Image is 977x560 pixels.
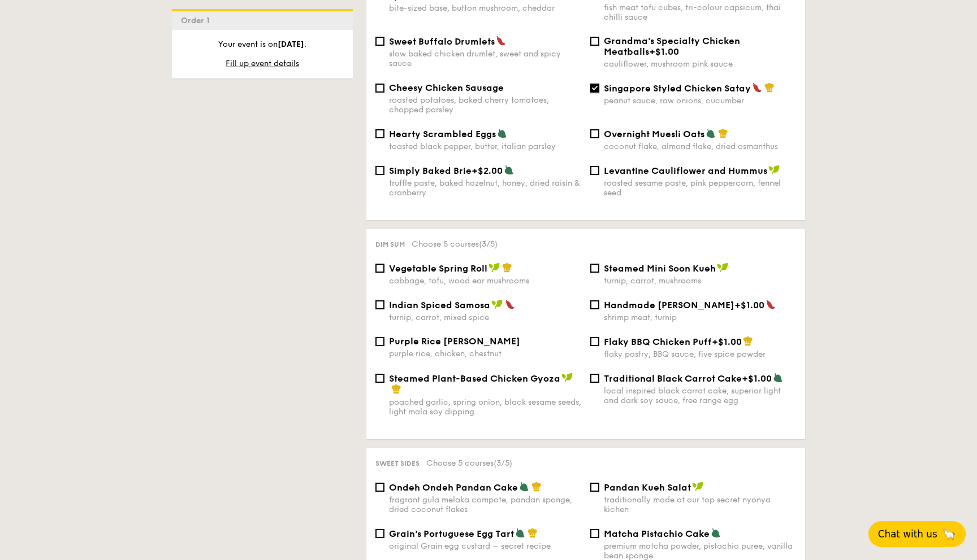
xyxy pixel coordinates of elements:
[375,300,384,309] input: Indian Spiced Samosaturnip, carrot, mixed spice
[604,263,716,274] span: Steamed Mini Soon Kueh
[604,142,796,151] div: coconut flake, almond flake, dried osmanthus
[389,276,581,286] div: cabbage, tofu, wood ear mushrooms
[561,373,573,383] img: icon-vegan.f8ff3823.svg
[389,178,581,198] div: truffle paste, baked hazelnut, honey, dried raisin & cranberry
[531,482,542,492] img: icon-chef-hat.a58ddaea.svg
[391,384,401,394] img: icon-chef-hat.a58ddaea.svg
[590,374,599,383] input: Traditional Black Carrot Cake+$1.00local inspired black carrot cake, superior light and dark soy ...
[375,483,384,492] input: Ondeh Ondeh Pandan Cakefragrant gula melaka compote, pandan sponge, dried coconut flakes
[604,83,751,94] span: Singapore Styled Chicken Satay
[389,349,581,358] div: purple rice, chicken, chestnut
[375,166,384,175] input: Simply Baked Brie+$2.00truffle paste, baked hazelnut, honey, dried raisin & cranberry
[389,373,560,384] span: Steamed Plant-Based Chicken Gyoza
[375,374,384,383] input: Steamed Plant-Based Chicken Gyozapoached garlic, spring onion, black sesame seeds, light mala soy...
[590,37,599,46] input: Grandma's Specialty Chicken Meatballs+$1.00cauliflower, mushroom pink sauce
[604,336,712,347] span: Flaky BBQ Chicken Puff
[491,299,503,309] img: icon-vegan.f8ff3823.svg
[504,165,514,175] img: icon-vegetarian.fe4039eb.svg
[712,336,742,347] span: +$1.00
[502,262,512,273] img: icon-chef-hat.a58ddaea.svg
[389,300,490,310] span: Indian Spiced Samosa
[519,482,529,492] img: icon-vegetarian.fe4039eb.svg
[604,313,796,322] div: shrimp meat, turnip
[278,40,304,49] strong: [DATE]
[528,528,538,538] img: icon-chef-hat.a58ddaea.svg
[590,337,599,346] input: Flaky BBQ Chicken Puff+$1.00flaky pastry, BBQ sauce, five spice powder
[743,336,753,346] img: icon-chef-hat.a58ddaea.svg
[181,39,344,50] p: Your event is on .
[389,142,581,151] div: toasted black pepper, butter, italian parsley
[604,276,796,286] div: turnip, carrot, mushrooms
[389,165,472,176] span: Simply Baked Brie
[515,528,525,538] img: icon-vegetarian.fe4039eb.svg
[766,299,776,309] img: icon-spicy.37a8142b.svg
[604,349,796,359] div: flaky pastry, BBQ sauce, five spice powder
[706,128,716,138] img: icon-vegetarian.fe4039eb.svg
[426,458,512,468] span: Choose 5 courses
[375,129,384,138] input: Hearty Scrambled Eggstoasted black pepper, butter, italian parsley
[389,129,496,139] span: Hearty Scrambled Eggs
[878,528,937,540] span: Chat with us
[604,59,796,69] div: cauliflower, mushroom pink sauce
[692,482,703,492] img: icon-vegan.f8ff3823.svg
[494,458,512,468] span: (3/5)
[590,300,599,309] input: Handmade [PERSON_NAME]+$1.00shrimp meat, turnip
[604,36,740,57] span: Grandma's Specialty Chicken Meatballs
[375,240,405,248] span: Dim sum
[604,495,796,514] div: traditionally made at our top secret nyonya kichen
[389,3,581,13] div: bite-sized base, button mushroom, cheddar
[590,84,599,93] input: Singapore Styled Chicken Sataypeanut sauce, raw onions, cucumber
[389,82,504,93] span: Cheesy Chicken Sausage
[412,239,498,249] span: Choose 5 courses
[389,263,487,274] span: Vegetable Spring Roll
[389,95,581,115] div: roasted potatoes, baked cherry tomatoes, chopped parsley
[375,264,384,273] input: Vegetable Spring Rollcabbage, tofu, wood ear mushrooms
[389,36,495,47] span: Sweet Buffalo Drumlets
[590,483,599,492] input: Pandan Kueh Salattraditionally made at our top secret nyonya kichen
[389,541,581,551] div: original Grain egg custard – secret recipe
[389,49,581,68] div: slow baked chicken drumlet, sweet and spicy sauce
[773,373,783,383] img: icon-vegetarian.fe4039eb.svg
[389,495,581,514] div: fragrant gula melaka compote, pandan sponge, dried coconut flakes
[389,313,581,322] div: turnip, carrot, mixed spice
[389,397,581,417] div: poached garlic, spring onion, black sesame seeds, light mala soy dipping
[497,128,507,138] img: icon-vegetarian.fe4039eb.svg
[742,373,772,384] span: +$1.00
[375,37,384,46] input: Sweet Buffalo Drumletsslow baked chicken drumlet, sweet and spicy sauce
[226,59,299,68] span: Fill up event details
[604,528,710,539] span: Matcha Pistachio Cake
[752,82,762,93] img: icon-spicy.37a8142b.svg
[649,46,679,57] span: +$1.00
[868,521,966,547] button: Chat with us🦙
[734,300,764,310] span: +$1.00
[604,96,796,106] div: peanut sauce, raw onions, cucumber
[768,165,780,175] img: icon-vegan.f8ff3823.svg
[590,129,599,138] input: Overnight Muesli Oatscoconut flake, almond flake, dried osmanthus
[505,299,515,309] img: icon-spicy.37a8142b.svg
[472,165,503,176] span: +$2.00
[389,336,520,347] span: Purple Rice [PERSON_NAME]
[604,129,704,139] span: Overnight Muesli Oats
[181,16,214,25] span: Order 1
[604,300,734,310] span: Handmade [PERSON_NAME]
[375,337,384,346] input: Purple Rice [PERSON_NAME]purple rice, chicken, chestnut
[590,529,599,538] input: Matcha Pistachio Cakepremium matcha powder, pistachio puree, vanilla bean sponge
[764,82,775,93] img: icon-chef-hat.a58ddaea.svg
[375,460,420,467] span: Sweet sides
[375,529,384,538] input: Grain's Portuguese Egg Tartoriginal Grain egg custard – secret recipe
[375,84,384,93] input: Cheesy Chicken Sausageroasted potatoes, baked cherry tomatoes, chopped parsley
[496,36,506,46] img: icon-spicy.37a8142b.svg
[711,528,721,538] img: icon-vegetarian.fe4039eb.svg
[718,128,728,138] img: icon-chef-hat.a58ddaea.svg
[604,3,796,22] div: fish meat tofu cubes, tri-colour capsicum, thai chilli sauce
[604,482,691,493] span: Pandan Kueh Salat
[604,373,742,384] span: Traditional Black Carrot Cake
[590,264,599,273] input: Steamed Mini Soon Kuehturnip, carrot, mushrooms
[604,165,767,176] span: Levantine Cauliflower and Hummus
[479,239,498,249] span: (3/5)
[604,178,796,198] div: roasted sesame paste, pink peppercorn, fennel seed
[488,262,500,273] img: icon-vegan.f8ff3823.svg
[389,528,514,539] span: Grain's Portuguese Egg Tart
[389,482,518,493] span: Ondeh Ondeh Pandan Cake
[717,262,728,273] img: icon-vegan.f8ff3823.svg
